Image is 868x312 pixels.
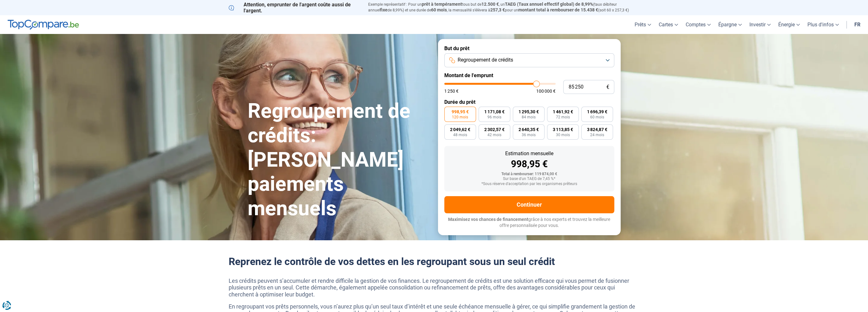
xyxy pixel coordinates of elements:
a: Énergie [774,15,804,34]
span: € [606,84,609,90]
button: Regroupement de crédits [444,53,614,67]
span: 120 mois [452,115,468,119]
span: 42 mois [487,133,501,137]
span: TAEG (Taux annuel effectif global) de 8,99% [505,2,593,7]
span: prêt à tempérament [422,2,462,7]
span: montant total à rembourser de 15.438 € [518,7,598,12]
span: Maximisez vos chances de financement [448,217,528,222]
label: But du prêt [444,45,614,51]
h2: Reprenez le contrôle de vos dettes en les regroupant sous un seul crédit [229,256,640,268]
span: 100 000 € [536,89,556,93]
a: Investir [746,15,774,34]
a: Prêts [631,15,655,34]
span: 84 mois [522,115,536,119]
div: Estimation mensuelle [449,151,609,156]
p: grâce à nos experts et trouvez la meilleure offre personnalisée pour vous. [444,216,614,229]
a: fr [851,15,864,34]
span: fixe [380,7,388,12]
div: *Sous réserve d'acceptation par les organismes prêteurs [449,182,609,186]
p: Exemple représentatif : Pour un tous but de , un (taux débiteur annuel de 8,99%) et une durée de ... [368,2,640,13]
span: Regroupement de crédits [458,56,513,63]
span: 1 461,92 € [553,110,573,114]
span: 3 824,87 € [587,127,607,132]
span: 60 mois [590,115,604,119]
span: 3 113,85 € [553,127,573,132]
label: Montant de l'emprunt [444,72,614,78]
span: 72 mois [556,115,570,119]
img: TopCompare [8,20,79,30]
span: 30 mois [556,133,570,137]
div: 998,95 € [449,159,609,169]
a: Plus d'infos [804,15,843,34]
span: 1 171,08 € [484,110,505,114]
span: 2 302,57 € [484,127,505,132]
span: 60 mois [431,7,447,12]
label: Durée du prêt [444,99,614,105]
span: 36 mois [522,133,536,137]
span: 1 250 € [444,89,459,93]
span: 12.500 € [481,2,499,7]
span: 1 295,30 € [519,110,539,114]
span: 48 mois [453,133,467,137]
span: 24 mois [590,133,604,137]
h1: Regroupement de crédits: [PERSON_NAME] paiements mensuels [248,99,430,221]
a: Épargne [715,15,746,34]
span: 1 696,39 € [587,110,607,114]
div: Sur base d'un TAEG de 7,45 %* [449,177,609,181]
p: Les crédits peuvent s’accumuler et rendre difficile la gestion de vos finances. Le regroupement d... [229,277,640,298]
button: Continuer [444,196,614,213]
a: Comptes [682,15,715,34]
p: Attention, emprunter de l'argent coûte aussi de l'argent. [229,2,361,14]
span: 998,95 € [452,110,469,114]
span: 96 mois [487,115,501,119]
div: Total à rembourser: 119 874,00 € [449,172,609,176]
span: 2 640,35 € [519,127,539,132]
span: 257,3 € [490,7,505,12]
span: 2 049,62 € [450,127,470,132]
a: Cartes [655,15,682,34]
